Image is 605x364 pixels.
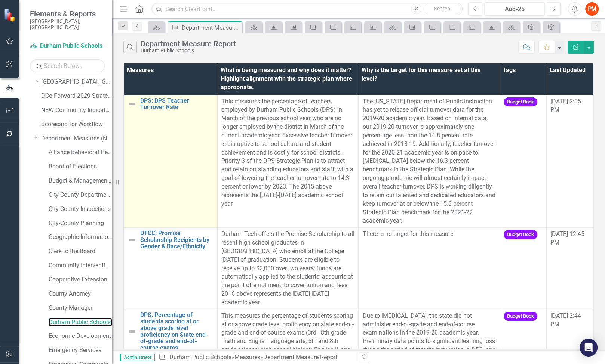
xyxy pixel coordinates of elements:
[218,95,359,228] td: Double-Click to Edit
[550,230,590,247] div: [DATE] 12:45 PM
[140,230,214,250] a: DTCC: Promise Scholarship Recipients by Gender & Race/Ethnicity
[49,205,112,214] a: City-County Inspections
[30,59,105,72] input: Search Below...
[504,230,537,239] span: Budget Book
[49,346,112,355] a: Emergency Services
[182,23,240,32] div: Department Measure Report
[4,9,17,22] img: ClearPoint Strategy
[128,236,136,245] img: Not Defined
[550,97,590,115] div: [DATE] 2:05 PM
[500,228,547,309] td: Double-Click to Edit
[487,5,542,14] div: Aug-25
[49,162,112,171] a: Board of Elections
[218,228,359,309] td: Double-Click to Edit
[362,230,454,237] span: There is no target for this measure.
[30,9,105,18] span: Elements & Reports
[141,48,236,53] div: Durham Public Schools
[49,318,112,327] a: Durham Public Schools
[504,312,537,321] span: Budget Book
[41,120,112,129] a: Scorecard for Workflow
[221,230,354,306] span: Durham Tech offers the Promise Scholarship to all recent high school graduates in [GEOGRAPHIC_DAT...
[362,98,495,224] span: The [US_STATE] Department of Public Instruction has yet to release official turnover data for the...
[49,148,112,157] a: Alliance Behavioral Health
[49,177,112,185] a: Budget & Management Services
[234,354,260,361] a: Measures
[140,97,214,111] a: DPS: DPS Teacher Turnover Rate
[359,228,500,309] td: Double-Click to Edit
[128,99,136,108] img: Not Defined
[124,228,218,309] td: Double-Click to Edit Right Click for Context Menu
[484,2,545,16] button: Aug-25
[151,3,463,16] input: Search ClearPoint...
[128,327,136,336] img: Not Defined
[504,97,537,107] span: Budget Book
[580,339,598,357] div: Open Intercom Messenger
[500,95,547,228] td: Double-Click to Edit
[434,6,450,12] span: Search
[221,98,353,207] span: This measures the percentage of teachers employed by Durham Public Schools (DPS) in March of the ...
[49,304,112,312] a: County Manager
[30,42,105,50] a: Durham Public Schools
[49,290,112,298] a: County Attorney
[49,276,112,284] a: Cooperative Extension
[550,312,590,329] div: [DATE] 2:44 PM
[49,261,112,270] a: Community Intervention & Support Services
[141,40,236,48] div: Department Measure Report
[49,219,112,228] a: City-County Planning
[359,95,500,228] td: Double-Click to Edit
[423,4,461,14] button: Search
[30,18,105,31] small: [GEOGRAPHIC_DATA], [GEOGRAPHIC_DATA]
[41,106,112,115] a: NEW Community Indicators
[49,332,112,340] a: Economic Development
[41,78,112,86] a: [GEOGRAPHIC_DATA], [GEOGRAPHIC_DATA]
[49,191,112,199] a: City-County Departments
[41,134,112,143] a: Department Measures (New)
[49,233,112,242] a: Geographic Information Systems
[124,95,218,228] td: Double-Click to Edit Right Click for Context Menu
[140,312,214,351] a: DPS: Percentage of students scoring at or above grade level proficiency on State end-of-grade and...
[120,354,155,361] span: Administrator
[49,247,112,256] a: Clerk to the Board
[585,2,599,16] button: PM
[169,354,231,361] a: Durham Public Schools
[263,354,337,361] div: Department Measure Report
[41,92,112,100] a: DCo Forward 2029 Strategic Plan
[159,353,353,362] div: » »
